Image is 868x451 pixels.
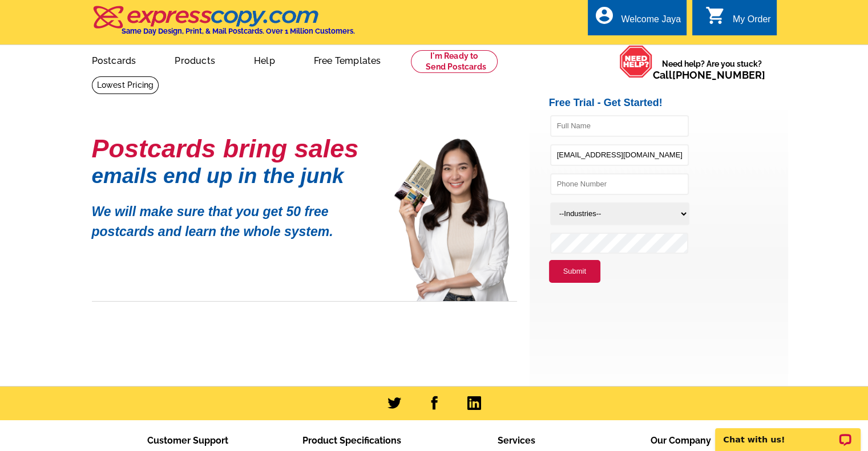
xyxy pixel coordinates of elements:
[92,193,377,241] p: We will make sure that you get 50 free postcards and learn the whole system.
[74,46,155,73] a: Postcards
[147,435,228,446] span: Customer Support
[498,435,535,446] span: Services
[705,13,771,27] a: shopping_cart My Order
[156,46,233,73] a: Products
[92,170,377,182] h1: emails end up in the junk
[651,435,711,446] span: Our Company
[733,14,771,30] div: My Order
[653,69,765,81] span: Call
[122,27,355,35] h4: Same Day Design, Print, & Mail Postcards. Over 1 Million Customers.
[621,14,681,30] div: Welcome Jaya
[705,5,726,26] i: shopping_cart
[550,144,689,166] input: Email Address
[92,14,355,35] a: Same Day Design, Print, & Mail Postcards. Over 1 Million Customers.
[619,45,653,78] img: help
[653,58,771,81] span: Need help? Are you stuck?
[708,415,868,451] iframe: LiveChat chat widget
[549,260,600,283] button: Submit
[550,173,689,195] input: Phone Number
[550,115,689,137] input: Full Name
[236,46,293,73] a: Help
[549,97,788,109] h2: Free Trial - Get Started!
[92,139,377,159] h1: Postcards bring sales
[296,46,399,73] a: Free Templates
[594,5,614,26] i: account_circle
[302,435,401,446] span: Product Specifications
[672,69,765,81] a: [PHONE_NUMBER]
